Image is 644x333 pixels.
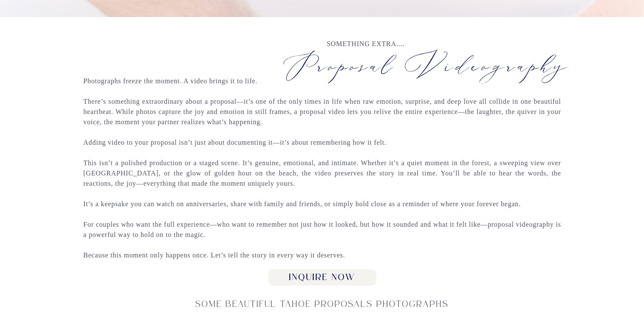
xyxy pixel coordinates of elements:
[84,76,561,265] p: Photographs freeze the moment. A video brings it to life. There’s something extraordinary about a...
[327,36,477,49] h1: Something Extra....
[273,272,372,283] a: Inquire Now
[157,299,487,310] h2: Some Beautiful Tahoe Proposals Photographs
[281,43,576,82] h3: Proposal Videography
